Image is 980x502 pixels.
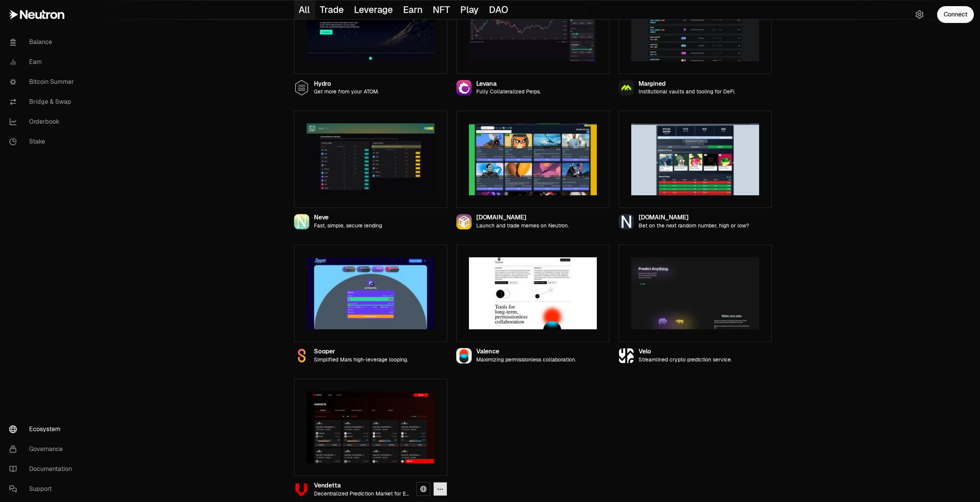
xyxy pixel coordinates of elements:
a: Governance [3,439,83,459]
p: Fully Collateralized Perps. [476,88,541,95]
p: Fast, simple, secure lending [314,222,382,229]
div: Levana [476,81,541,87]
p: Bet on the next random number, high or low? [639,222,749,229]
div: Vendetta [314,482,410,489]
a: Earn [3,52,83,72]
img: Neve preview image [307,123,434,195]
p: Streamlined crypto prediction service. [639,356,732,363]
a: Bridge & Swap [3,92,83,112]
p: Launch and trade memes on Neutron. [476,222,569,229]
a: Support [3,479,83,499]
img: Velo preview image [631,257,759,329]
div: Sooper [314,348,408,355]
p: Maximizing permissionless collaboration. [476,356,576,363]
a: Stake [3,132,83,152]
img: Valence preview image [469,257,597,329]
img: Vendetta preview image [307,391,434,463]
p: Get more from your ATOM. [314,88,379,95]
div: Valence [476,348,576,355]
img: NFA.zone preview image [469,123,597,195]
p: Institutional vaults and tooling for DeFi. [639,88,735,95]
div: Margined [639,81,735,87]
div: [DOMAIN_NAME] [639,214,749,221]
button: DAO [484,0,514,19]
button: NFT [428,0,456,19]
img: NGMI.zone preview image [631,123,759,195]
button: Earn [399,0,428,19]
img: Sooper Logo [294,348,309,363]
button: Play [456,0,484,19]
div: Hydro [314,81,379,87]
a: Balance [3,32,83,52]
a: Orderbook [3,112,83,132]
div: [DOMAIN_NAME] [476,214,569,221]
button: All [294,0,315,19]
p: Decentralized Prediction Market for Esports. [314,491,410,497]
div: Velo [639,348,732,355]
button: Connect [937,6,974,23]
button: Trade [315,0,350,19]
div: Neve [314,214,382,221]
a: Ecosystem [3,419,83,439]
a: Documentation [3,459,83,479]
a: Bitcoin Summer [3,72,83,92]
img: Sooper preview image [307,257,434,329]
button: Leverage [349,0,399,19]
p: Simplified Mars high-leverage looping. [314,356,408,363]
